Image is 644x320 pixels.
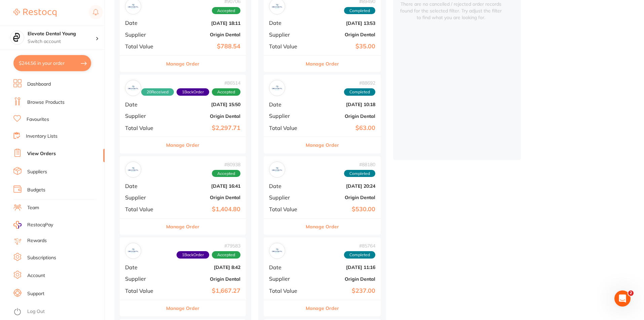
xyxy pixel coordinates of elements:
span: Total Value [125,43,162,49]
span: Supplier [269,194,303,200]
span: Supplier [125,32,162,38]
a: Inventory Lists [26,133,58,140]
span: Supplier [125,194,162,200]
span: Date [125,264,162,270]
span: # 80938 [212,162,240,167]
span: Total Value [125,125,162,131]
iframe: Intercom live chat [614,290,631,307]
p: Switch account [28,38,96,45]
img: Origin Dental [271,82,283,94]
a: View Orders [27,150,56,157]
button: Manage Order [166,300,199,316]
b: [DATE] 10:18 [308,102,375,107]
span: Completed [344,170,375,177]
span: Back orders [177,88,209,96]
a: Log Out [27,308,45,315]
button: Manage Order [166,219,199,235]
span: Accepted [212,251,240,259]
b: [DATE] 15:50 [167,102,240,107]
span: Date [125,20,162,26]
span: Accepted [212,170,240,177]
b: Origin Dental [167,32,240,37]
b: [DATE] 8:42 [167,265,240,270]
a: Team [27,204,39,211]
img: Elevate Dental Young [10,31,24,44]
a: RestocqPay [13,221,53,229]
b: Origin Dental [308,32,375,37]
button: $244.56 in your order [13,55,91,71]
b: $63.00 [308,125,375,132]
a: Browse Products [27,99,65,106]
button: Manage Order [306,219,339,235]
span: Completed [344,7,375,14]
span: Received [141,88,174,96]
span: Completed [344,88,375,96]
h4: Elevate Dental Young [28,31,96,37]
b: Origin Dental [308,195,375,200]
div: Origin Dental#795831BackOrderAcceptedDate[DATE] 8:42SupplierOrigin DentalTotal Value$1,667.27Mana... [120,237,246,316]
b: [DATE] 11:16 [308,265,375,270]
b: $788.54 [167,43,240,50]
span: # 88692 [344,80,375,86]
a: Suppliers [27,169,47,175]
img: Restocq Logo [13,9,56,17]
span: RestocqPay [27,222,53,228]
button: Manage Order [306,137,339,153]
b: Origin Dental [308,113,375,119]
button: Manage Order [306,56,339,72]
b: $35.00 [308,43,375,50]
span: Date [125,183,162,189]
button: Manage Order [166,56,199,72]
div: Origin Dental#8651420Received1BackOrderAcceptedDate[DATE] 15:50SupplierOrigin DentalTotal Value$2... [120,75,246,153]
a: Subscriptions [27,255,56,261]
span: Total Value [269,288,303,294]
b: $1,404.80 [167,206,240,213]
span: Date [125,101,162,107]
b: $2,297.71 [167,125,240,132]
span: Total Value [125,288,162,294]
b: $1,667.27 [167,287,240,294]
span: Supplier [125,276,162,282]
span: # 85764 [344,243,375,248]
b: [DATE] 13:53 [308,20,375,26]
img: Origin Dental [127,82,140,94]
span: Total Value [269,206,303,212]
span: Supplier [269,32,303,38]
b: $237.00 [308,287,375,294]
a: Support [27,290,44,297]
b: [DATE] 20:24 [308,183,375,189]
button: Manage Order [166,137,199,153]
span: Total Value [269,125,303,131]
span: Supplier [269,276,303,282]
b: $530.00 [308,206,375,213]
span: Date [269,101,303,107]
span: # 86514 [141,80,240,86]
button: Manage Order [306,300,339,316]
div: Origin Dental#80938AcceptedDate[DATE] 16:41SupplierOrigin DentalTotal Value$1,404.80Manage Order [120,156,246,235]
span: Total Value [269,43,303,49]
b: Origin Dental [308,276,375,282]
span: # 79583 [177,243,240,248]
b: [DATE] 16:41 [167,183,240,189]
a: Dashboard [27,81,51,88]
img: RestocqPay [13,221,22,229]
a: Account [27,272,45,279]
span: # 88180 [344,162,375,167]
span: Supplier [269,113,303,119]
span: Date [269,183,303,189]
img: Origin Dental [271,244,283,257]
img: Origin Dental [127,244,140,257]
span: Total Value [125,206,162,212]
span: Completed [344,251,375,259]
span: Date [269,264,303,270]
img: Origin Dental [271,163,283,176]
span: Supplier [125,113,162,119]
b: Origin Dental [167,113,240,119]
span: Back orders [177,251,209,259]
span: 2 [628,290,634,296]
a: Favourites [27,116,49,123]
a: Rewards [27,237,47,244]
b: Origin Dental [167,195,240,200]
a: Restocq Logo [13,5,56,20]
b: [DATE] 18:11 [167,20,240,26]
